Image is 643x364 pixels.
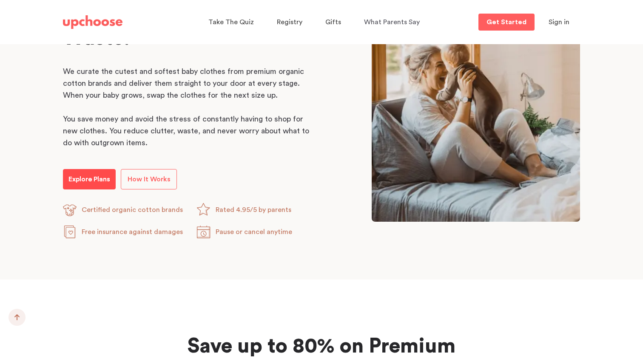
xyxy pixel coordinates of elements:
[364,19,420,25] span: What Parents Say
[63,65,314,101] p: We curate the cutest and softest baby clothes from premium organic cotton brands and deliver them...
[63,14,122,31] a: UpChoose
[63,113,314,149] p: You save money and avoid the stress of constantly having to shop for new clothes. You reduce clut...
[364,14,422,31] a: What Parents Say
[487,19,526,25] p: Get Started
[121,169,177,189] a: How It Works
[325,19,341,25] span: Gifts
[478,14,535,31] a: Get Started
[216,229,292,235] span: Pause or cancel anytime
[325,14,344,31] a: Gifts
[82,229,183,235] span: Free insurance against damages
[277,14,305,31] a: Registry
[538,14,580,31] button: Sign in
[208,19,254,25] span: Take The Quiz
[82,206,183,213] span: Certified organic cotton brands
[208,14,256,31] a: Take The Quiz
[68,174,110,184] p: Explore Plans
[549,19,569,25] span: Sign in
[216,206,291,213] span: Rated 4.95/5 by parents
[63,169,116,189] a: Explore Plans
[128,176,171,183] span: How It Works
[63,15,122,29] img: UpChoose
[277,19,302,25] span: Registry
